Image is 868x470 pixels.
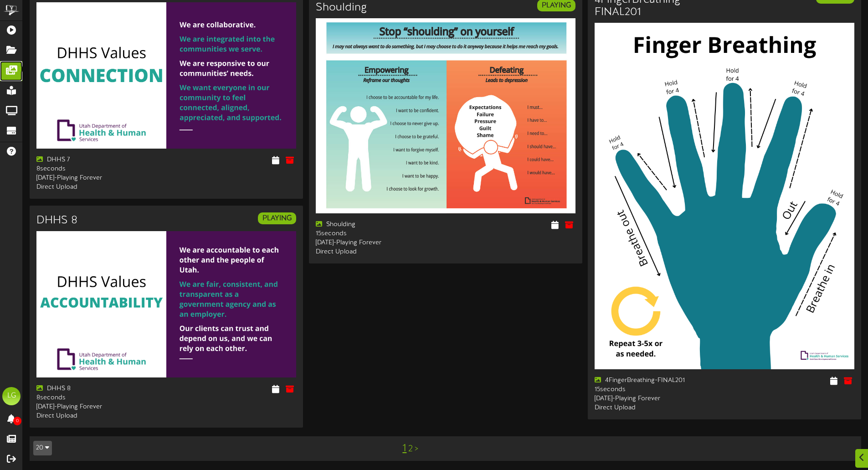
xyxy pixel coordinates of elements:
[316,2,367,14] h3: Shoulding
[262,214,292,222] strong: PLAYING
[316,18,575,213] img: ddad246d-ab79-43b6-99d6-954977cf4584.jpg
[36,215,77,227] h3: DHHS 8
[36,384,159,393] div: DHHS 8
[402,443,406,455] a: 1
[33,441,52,455] button: 20
[36,393,159,403] div: 8 seconds
[316,248,439,257] div: Direct Upload
[36,231,296,377] img: 3323add1-1e64-401f-828b-33875e19ce8cusdcdhhsvalues7.png
[595,376,718,385] div: 4FingerBreathing-FINAL201
[13,417,21,425] span: 0
[36,412,159,421] div: Direct Upload
[36,165,159,174] div: 8 seconds
[415,444,418,454] a: >
[36,2,296,149] img: b7d73c53-c44a-4c9b-8956-5dc92d696a0busdcdhhsvalues6.png
[36,174,159,183] div: [DATE] - Playing Forever
[595,403,718,413] div: Direct Upload
[595,385,718,394] div: 15 seconds
[316,220,439,229] div: Shoulding
[36,403,159,412] div: [DATE] - Playing Forever
[408,444,413,454] a: 2
[36,183,159,192] div: Direct Upload
[595,23,854,369] img: 8d921366-160f-4ed0-a7fc-6924c7b38e85.png
[2,387,21,405] div: LG
[316,238,439,248] div: [DATE] - Playing Forever
[316,229,439,238] div: 15 seconds
[595,394,718,403] div: [DATE] - Playing Forever
[36,155,159,165] div: DHHS 7
[542,1,571,10] strong: PLAYING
